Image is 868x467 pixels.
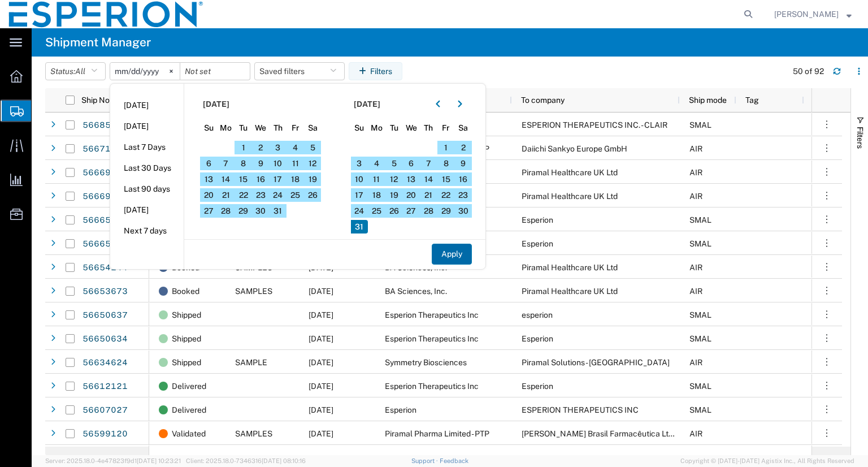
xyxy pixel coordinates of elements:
span: Server: 2025.18.0-4e47823f9d1 [45,457,181,464]
span: 08/25/2025 [309,429,333,438]
span: 23 [454,188,472,202]
span: 9 [252,157,270,170]
a: Feedback [440,457,468,464]
li: [DATE] [110,200,184,220]
span: Piramal Healthcare UK Ltd [522,192,618,201]
li: Last 90 days [110,179,184,200]
span: Mo [218,122,235,134]
span: Ship No. [81,96,111,105]
span: Esperion Therapeutics Inc [385,334,479,343]
span: 29 [437,204,455,218]
span: Su [200,122,218,134]
span: Ship mode [689,96,727,105]
button: Saved filters [254,62,345,80]
span: Shipped [172,327,201,351]
span: 08/28/2025 [309,310,333,319]
span: 27 [200,204,218,218]
button: [PERSON_NAME] [774,7,852,21]
span: SAMPLE [235,358,267,367]
span: Mo [368,122,385,134]
span: SMAL [689,382,711,391]
span: 09/02/2025 [309,358,333,367]
span: 26 [304,188,322,202]
span: 11 [287,157,304,170]
a: 56650634 [82,330,128,348]
span: 31 [270,204,287,218]
a: 56669116 [82,188,128,206]
span: ESPERION THERAPEUTICS INC [522,405,639,414]
span: 27 [402,204,420,218]
a: 56650637 [82,306,128,325]
span: 16 [252,172,270,186]
span: SAMPLES [235,429,272,438]
span: 8 [437,157,455,170]
span: Piramal Solutions - Sellersville [522,358,670,367]
a: 56671476 [82,140,128,158]
span: AIR [689,168,702,177]
span: Tu [235,122,252,134]
span: 14 [218,172,235,186]
span: Filters [856,127,865,149]
span: 18 [287,172,304,186]
span: 7 [420,157,437,170]
span: AIR [689,429,702,438]
span: Shipped [172,303,201,327]
span: 2 [252,141,270,154]
span: Th [270,122,287,134]
a: 56654144 [82,259,128,277]
span: 08/28/2025 [309,334,333,343]
span: 2 [454,141,472,154]
span: 10 [270,157,287,170]
span: Delivered [172,374,206,398]
span: Esperion Therapeutics Inc [385,382,479,391]
span: AIR [689,287,702,296]
span: 29 [235,204,252,218]
span: Philippe Jayat [774,8,839,20]
span: 11 [368,172,385,186]
span: Booked [172,279,199,303]
span: 19 [304,172,322,186]
span: 3 [270,141,287,154]
span: [DATE] [203,98,229,110]
span: 22 [235,188,252,202]
a: 56599120 [82,425,128,443]
span: esperion [522,310,553,319]
a: 56669117 [82,164,128,182]
span: ESPERION THERAPEUTICS INC. - CLAIR [522,120,667,129]
span: 4 [287,141,304,154]
span: Daiichi Sankyo Europe GmbH [522,144,627,153]
span: 26 [385,204,403,218]
span: 24 [270,188,287,202]
span: [DATE] [354,98,380,110]
span: Client: 2025.18.0-7346316 [186,457,306,464]
li: [DATE] [110,95,184,116]
span: Fr [437,122,455,134]
span: 10 [351,172,368,186]
span: Shipped [172,351,201,374]
span: Copyright © [DATE]-[DATE] Agistix Inc., All Rights Reserved [680,456,854,466]
span: Symmetry Biosciences [385,358,467,367]
span: 25 [368,204,385,218]
span: We [402,122,420,134]
span: 15 [437,172,455,186]
button: Status:All [45,62,106,80]
span: 28 [420,204,437,218]
input: Not set [180,63,250,80]
a: 56612121 [82,378,128,396]
a: 56685243 [82,116,128,135]
span: 28 [218,204,235,218]
a: 56653673 [82,283,128,301]
span: Piramal Healthcare UK Ltd [522,287,618,296]
span: 21 [218,188,235,202]
button: Filters [349,62,402,80]
span: 1 [235,141,252,154]
span: SMAL [689,239,711,248]
span: [DATE] 08:10:16 [262,457,306,464]
li: Last 7 Days [110,137,184,158]
span: 1 [437,141,455,154]
span: Piramal Healthcare UK Ltd [522,263,618,272]
span: 30 [454,204,472,218]
span: 5 [385,157,403,170]
span: 30 [252,204,270,218]
div: 50 of 92 [793,66,824,77]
